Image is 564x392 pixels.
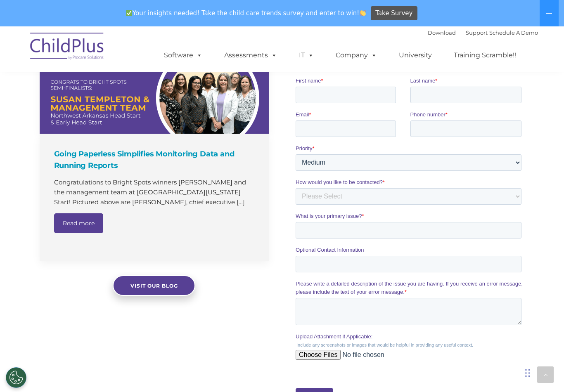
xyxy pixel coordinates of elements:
img: ✅ [126,10,132,16]
a: IT [291,47,322,64]
iframe: Chat Widget [425,303,564,392]
a: Support [466,29,488,36]
a: Schedule A Demo [489,29,538,36]
a: Take Survey [371,6,417,21]
img: 👏 [360,10,366,16]
span: Visit our blog [130,283,178,289]
a: Assessments [216,47,285,64]
a: Training Scramble!! [446,47,524,64]
span: Take Survey [375,6,412,21]
p: Congratulations to Bright Spots winners [PERSON_NAME] and the management team at [GEOGRAPHIC_DATA... [54,177,256,207]
a: Read more [54,213,103,233]
font: | [428,29,538,36]
button: Cookies Settings [6,367,26,388]
a: Visit our blog [113,275,195,296]
h4: Going Paperless Simplifies Monitoring Data and Running Reports [54,148,256,171]
img: ChildPlus by Procare Solutions [26,27,109,68]
a: Software [156,47,211,64]
span: Your insights needed! Take the child care trends survey and enter to win! [122,5,370,21]
a: Download [428,29,456,36]
div: Drag [525,361,530,385]
a: Company [327,47,385,64]
a: University [391,47,440,64]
